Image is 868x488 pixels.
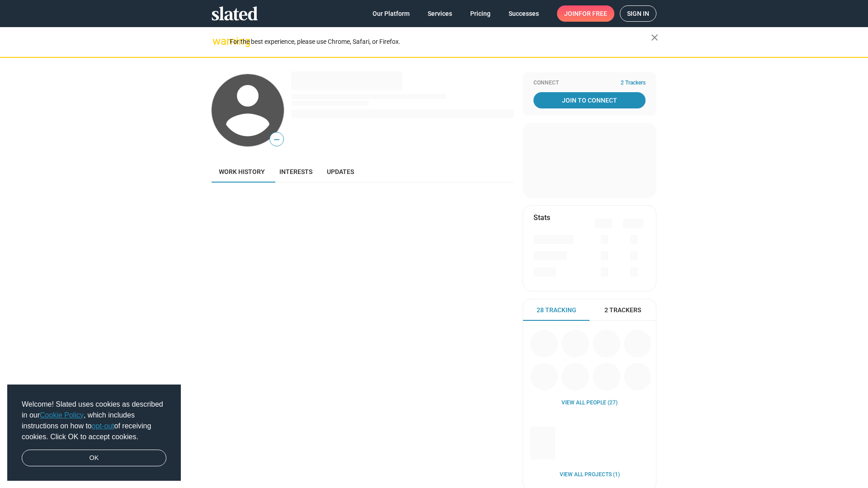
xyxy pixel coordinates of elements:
span: Join [564,5,607,22]
span: 2 Trackers [621,80,646,87]
a: Work history [212,161,272,183]
div: Connect [533,80,646,87]
a: Our Platform [365,5,417,22]
a: Interests [272,161,320,183]
mat-icon: warning [212,36,223,47]
span: Sign in [627,6,649,21]
a: Successes [501,5,546,22]
span: for free [579,5,607,22]
div: For the best experience, please use Chrome, Safari, or Firefox. [230,36,651,48]
span: Our Platform [373,5,410,22]
a: View all People (27) [561,399,618,407]
a: Joinfor free [557,5,614,22]
span: Pricing [470,5,491,22]
span: Services [428,5,452,22]
a: Services [420,5,459,22]
span: Join To Connect [535,92,644,108]
span: Successes [509,5,539,22]
a: Updates [320,161,361,183]
a: Sign in [620,5,656,22]
span: Welcome! Slated uses cookies as described in our , which includes instructions on how to of recei... [22,399,166,442]
a: Join To Connect [533,92,646,108]
a: Cookie Policy [40,411,84,419]
span: Work history [219,168,265,175]
a: Pricing [463,5,498,22]
span: Updates [327,168,354,175]
span: 2 Trackers [604,306,641,314]
span: — [270,134,283,145]
a: dismiss cookie message [22,450,166,467]
a: opt-out [92,422,114,430]
mat-card-title: Stats [533,213,550,222]
div: cookieconsent [7,385,181,481]
mat-icon: close [649,32,660,43]
span: 28 Tracking [537,306,576,314]
span: Interests [279,168,312,175]
a: View all Projects (1) [560,471,620,479]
